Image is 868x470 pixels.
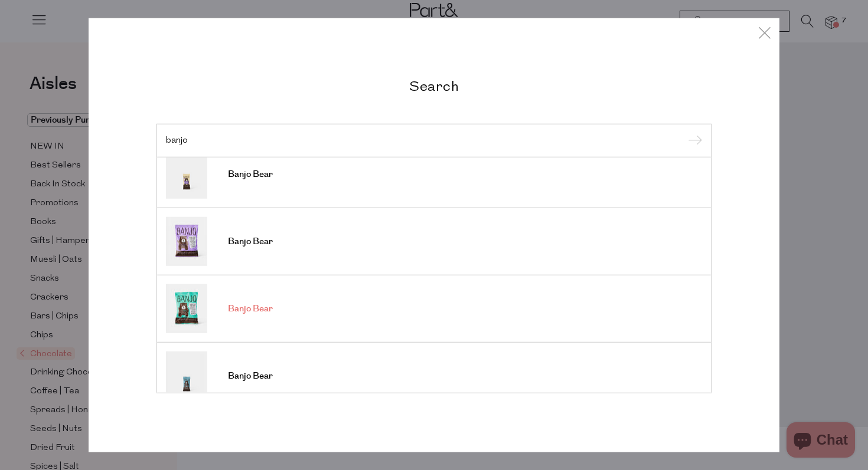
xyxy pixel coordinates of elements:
[228,236,273,248] span: Banjo Bear
[166,217,207,266] img: Banjo Bear
[166,351,702,400] a: Banjo Bear
[166,351,207,400] img: Banjo Bear
[228,169,273,180] span: Banjo Bear
[166,136,702,144] input: Search
[166,284,207,333] img: Banjo Bear
[156,77,712,94] h2: Search
[228,370,273,382] span: Banjo Bear
[166,217,702,266] a: Banjo Bear
[166,284,702,333] a: Banjo Bear
[228,303,273,315] span: Banjo Bear
[166,150,702,199] a: Banjo Bear
[166,150,207,199] img: Banjo Bear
